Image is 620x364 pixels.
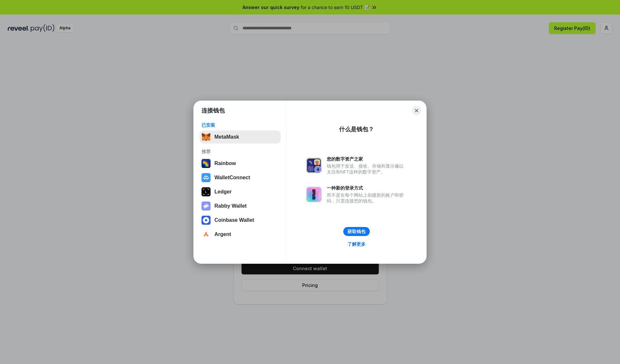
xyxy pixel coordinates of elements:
[214,189,232,195] div: Ledger
[306,158,322,173] img: svg+xml,%3Csvg%20xmlns%3D%22http%3A%2F%2Fwww.w3.org%2F2000%2Fsvg%22%20fill%3D%22none%22%20viewBox...
[306,187,322,202] img: svg+xml,%3Csvg%20xmlns%3D%22http%3A%2F%2Fwww.w3.org%2F2000%2Fsvg%22%20fill%3D%22none%22%20viewBox...
[201,122,279,128] div: 已安装
[327,163,407,175] div: 钱包用于发送、接收、存储和显示像以太坊和NFT这样的数字资产。
[327,156,407,162] div: 您的数字资产之家
[200,131,281,143] button: MetaMask
[214,175,250,181] div: WalletConnect
[200,228,281,241] button: Argent
[200,157,281,170] button: Rainbow
[412,106,421,115] button: Close
[200,171,281,184] button: WalletConnect
[201,173,211,182] img: svg+xml,%3Csvg%20width%3D%2228%22%20height%3D%2228%22%20viewBox%3D%220%200%2028%2028%22%20fill%3D...
[339,125,374,133] div: 什么是钱包？
[214,231,231,237] div: Argent
[347,241,366,247] div: 了解更多
[200,214,281,227] button: Coinbase Wallet
[200,200,281,212] button: Rabby Wallet
[327,185,407,191] div: 一种新的登录方式
[201,230,211,239] img: svg+xml,%3Csvg%20width%3D%2228%22%20height%3D%2228%22%20viewBox%3D%220%200%2028%2028%22%20fill%3D...
[201,149,279,154] div: 推荐
[327,192,407,204] div: 而不是在每个网站上创建新的账户和密码，只需连接您的钱包。
[214,217,254,223] div: Coinbase Wallet
[201,202,211,211] img: svg+xml,%3Csvg%20xmlns%3D%22http%3A%2F%2Fwww.w3.org%2F2000%2Fsvg%22%20fill%3D%22none%22%20viewBox...
[347,229,366,234] div: 获取钱包
[201,187,211,196] img: svg+xml,%3Csvg%20xmlns%3D%22http%3A%2F%2Fwww.w3.org%2F2000%2Fsvg%22%20width%3D%2228%22%20height%3...
[201,159,211,168] img: svg+xml,%3Csvg%20width%3D%22120%22%20height%3D%22120%22%20viewBox%3D%220%200%20120%20120%22%20fil...
[200,185,281,198] button: Ledger
[214,161,236,166] div: Rainbow
[214,134,239,140] div: MetaMask
[344,240,369,248] a: 了解更多
[214,203,247,209] div: Rabby Wallet
[201,216,211,225] img: svg+xml,%3Csvg%20width%3D%2228%22%20height%3D%2228%22%20viewBox%3D%220%200%2028%2028%22%20fill%3D...
[201,133,211,142] img: svg+xml,%3Csvg%20fill%3D%22none%22%20height%3D%2233%22%20viewBox%3D%220%200%2035%2033%22%20width%...
[343,227,370,236] button: 获取钱包
[201,107,225,114] h1: 连接钱包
